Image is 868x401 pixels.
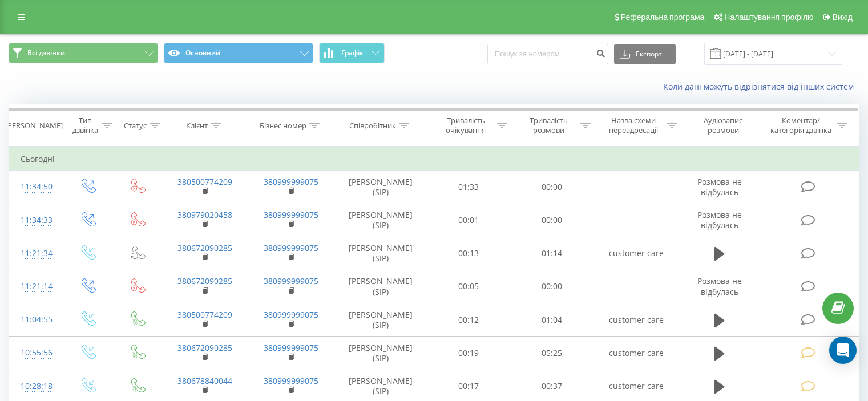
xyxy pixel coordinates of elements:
[264,176,318,187] a: 380999999075
[21,209,51,232] div: 11:34:33
[177,375,232,386] a: 380678840044
[510,303,593,337] td: 01:04
[264,242,318,253] a: 380999999075
[264,209,318,220] a: 380999999075
[427,237,510,270] td: 00:13
[510,204,593,237] td: 00:00
[177,309,232,320] a: 380500774209
[177,342,232,353] a: 380672090285
[663,81,859,92] a: Коли дані можуть відрізнятися вiд інших систем
[264,342,318,353] a: 380999999075
[427,171,510,204] td: 01:33
[833,13,853,22] span: Вихід
[724,13,813,22] span: Налаштування профілю
[334,270,427,303] td: [PERSON_NAME] (SIP)
[72,116,99,135] div: Тип дзвінка
[614,44,676,64] button: Експорт
[21,176,51,198] div: 11:34:50
[510,237,593,270] td: 01:14
[21,342,51,364] div: 10:55:56
[697,176,742,197] span: Розмова не відбулась
[264,309,318,320] a: 380999999075
[9,148,859,171] td: Сьогодні
[690,116,757,135] div: Аудіозапис розмови
[21,276,51,298] div: 11:21:14
[186,121,208,131] div: Клієнт
[604,116,664,135] div: Назва схеми переадресації
[21,309,51,331] div: 11:04:55
[487,44,608,64] input: Пошук за номером
[621,13,705,22] span: Реферальна програма
[510,337,593,370] td: 05:25
[593,303,679,337] td: customer care
[334,204,427,237] td: [PERSON_NAME] (SIP)
[520,116,578,135] div: Тривалість розмови
[21,242,51,265] div: 11:21:34
[27,48,65,58] span: Всі дзвінки
[427,204,510,237] td: 00:01
[21,375,51,398] div: 10:28:18
[260,121,306,131] div: Бізнес номер
[5,121,63,131] div: [PERSON_NAME]
[334,171,427,204] td: [PERSON_NAME] (SIP)
[510,171,593,204] td: 00:00
[427,337,510,370] td: 00:19
[177,242,232,253] a: 380672090285
[438,116,495,135] div: Тривалість очікування
[177,276,232,286] a: 380672090285
[349,121,396,131] div: Співробітник
[593,337,679,370] td: customer care
[319,43,385,63] button: Графік
[164,43,313,63] button: Основний
[334,303,427,337] td: [PERSON_NAME] (SIP)
[427,270,510,303] td: 00:05
[427,303,510,337] td: 00:12
[697,209,742,230] span: Розмова не відбулась
[829,337,857,364] div: Open Intercom Messenger
[177,176,232,187] a: 380500774209
[768,116,834,135] div: Коментар/категорія дзвінка
[264,276,318,286] a: 380999999075
[697,276,742,297] span: Розмова не відбулась
[264,375,318,386] a: 380999999075
[510,270,593,303] td: 00:00
[341,49,364,57] span: Графік
[334,237,427,270] td: [PERSON_NAME] (SIP)
[177,209,232,220] a: 380979020458
[334,337,427,370] td: [PERSON_NAME] (SIP)
[593,237,679,270] td: customer care
[124,121,147,131] div: Статус
[9,43,158,63] button: Всі дзвінки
